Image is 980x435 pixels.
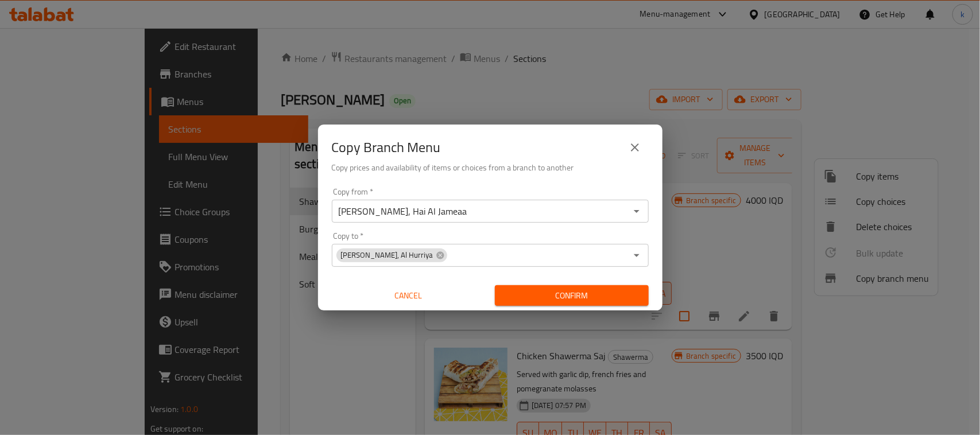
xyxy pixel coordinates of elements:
[621,134,649,161] button: close
[495,285,649,306] button: Confirm
[504,289,640,303] span: Confirm
[332,161,649,174] h6: Copy prices and availability of items or choices from a branch to another
[336,248,447,262] div: [PERSON_NAME], Al Hurriya
[332,285,486,306] button: Cancel
[336,289,481,303] span: Cancel
[332,138,441,157] h2: Copy Branch Menu
[336,250,438,261] span: [PERSON_NAME], Al Hurriya
[629,247,645,263] button: Open
[629,203,645,219] button: Open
